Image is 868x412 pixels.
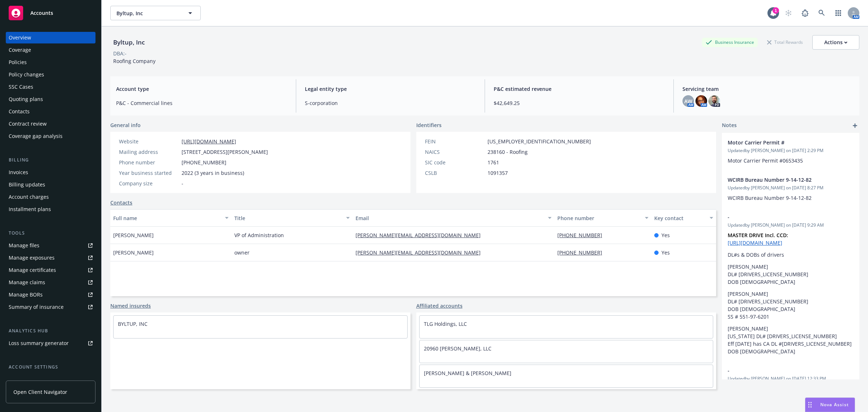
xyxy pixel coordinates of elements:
a: TLG Holdings, LLC [424,320,467,327]
div: Coverage [9,44,31,56]
span: [STREET_ADDRESS][PERSON_NAME] [182,148,268,156]
span: Updated by [PERSON_NAME] on [DATE] 2:29 PM [728,147,854,154]
a: BYLTUP, INC [118,320,148,327]
a: Coverage [6,44,95,56]
div: Manage files [9,240,39,251]
div: Phone number [557,214,641,222]
div: Tools [6,230,95,237]
a: Search [814,6,829,20]
div: Contacts [9,106,30,117]
span: Motor Carrier Permit # [728,139,835,146]
div: Byltup, Inc [110,38,148,47]
a: [PERSON_NAME][EMAIL_ADDRESS][DOMAIN_NAME] [356,249,486,256]
div: Motor Carrier Permit #Updatedby [PERSON_NAME] on [DATE] 2:29 PMMotor Carrier Permit #0653435 [722,133,859,170]
div: Summary of insurance [9,301,64,313]
div: Overview [9,32,31,43]
div: Coverage gap analysis [9,130,63,142]
span: Yes [661,231,670,239]
div: Account charges [9,191,49,203]
a: Invoices [6,167,95,178]
div: Year business started [119,169,179,177]
div: NAICS [425,148,485,156]
p: DL#s & DOBs of drivers [728,251,854,258]
div: Analytics hub [6,327,95,335]
div: Policy changes [9,69,44,80]
p: [PERSON_NAME] [US_STATE] DL# [DRIVERS_LICENSE_NUMBER] Eff [DATE] has CA DL #[DRIVERS_LICENSE_NUMB... [728,325,854,355]
div: Quoting plans [9,93,43,105]
a: Overview [6,32,95,43]
a: Installment plans [6,203,95,215]
span: 1761 [488,159,499,166]
button: Title [231,209,353,227]
div: CSLB [425,169,485,177]
button: Nova Assist [805,398,855,412]
span: WCIRB Bureau Number 9-14-12-82 [728,194,812,201]
div: Billing [6,156,95,164]
a: Policy changes [6,69,95,80]
span: 1091357 [488,169,508,177]
div: Mailing address [119,148,179,156]
span: S-corporation [305,99,476,107]
strong: MASTER DRIVE Incl. CCD: [728,232,788,239]
a: [PERSON_NAME][EMAIL_ADDRESS][DOMAIN_NAME] [356,232,486,239]
a: [PHONE_NUMBER] [557,249,608,256]
div: Billing updates [9,179,45,190]
span: Motor Carrier Permit #0653435 [728,157,803,164]
span: Manage exposures [6,252,95,264]
div: Manage BORs [9,289,43,300]
a: Account charges [6,191,95,203]
a: Manage BORs [6,289,95,300]
button: Byltup, Inc [110,6,201,20]
span: Updated by [PERSON_NAME] on [DATE] 12:33 PM [728,375,854,382]
div: Phone number [119,159,179,166]
div: Service team [9,374,40,385]
span: Account type [116,85,287,93]
span: General info [110,121,141,129]
span: Updated by [PERSON_NAME] on [DATE] 8:27 PM [728,185,854,191]
div: SIC code [425,159,485,166]
span: VP of Administration [234,231,284,239]
span: WCIRB Bureau Number 9-14-12-82 [728,176,835,184]
div: DBA: - [113,50,127,57]
span: AW [684,97,692,105]
div: Website [119,138,179,145]
span: [PHONE_NUMBER] [182,159,226,166]
a: add [851,121,859,130]
p: [PERSON_NAME] DL# [DRIVERS_LICENSE_NUMBER] DOB [DEMOGRAPHIC_DATA] SS # 551-97-6201 [728,290,854,320]
img: photo [709,95,720,107]
a: SSC Cases [6,81,95,93]
button: Key contact [651,209,716,227]
div: Full name [113,214,221,222]
a: Named insureds [110,302,151,310]
button: Full name [110,209,231,227]
button: Email [353,209,554,227]
div: Invoices [9,167,28,178]
div: Total Rewards [763,38,807,47]
div: -Updatedby [PERSON_NAME] on [DATE] 9:29 AMMASTER DRIVE Incl. CCD: [URL][DOMAIN_NAME]DL#s & DOBs o... [722,207,859,361]
p: [PERSON_NAME] DL# [DRIVERS_LICENSE_NUMBER] DOB [DEMOGRAPHIC_DATA] [728,263,854,286]
span: Servicing team [682,85,854,93]
div: Manage exposures [9,252,55,264]
span: [US_EMPLOYER_IDENTIFICATION_NUMBER] [488,138,591,145]
a: Switch app [831,6,846,20]
a: Coverage gap analysis [6,130,95,142]
button: Phone number [554,209,651,227]
span: owner [234,249,250,256]
div: Manage certificates [9,264,56,276]
a: Manage files [6,240,95,251]
a: Loss summary generator [6,337,95,349]
a: Start snowing [781,6,796,20]
div: Manage claims [9,277,45,288]
div: Title [234,214,342,222]
div: Contract review [9,118,47,130]
a: Billing updates [6,179,95,190]
div: Business Insurance [702,38,758,47]
div: Email [356,214,544,222]
span: Notes [722,121,737,130]
div: Loss summary generator [9,337,69,349]
span: 238160 - Roofing [488,148,528,156]
div: Policies [9,56,27,68]
span: Open Client Navigator [13,388,67,396]
span: P&C estimated revenue [494,85,665,93]
a: [URL][DOMAIN_NAME] [728,239,782,246]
